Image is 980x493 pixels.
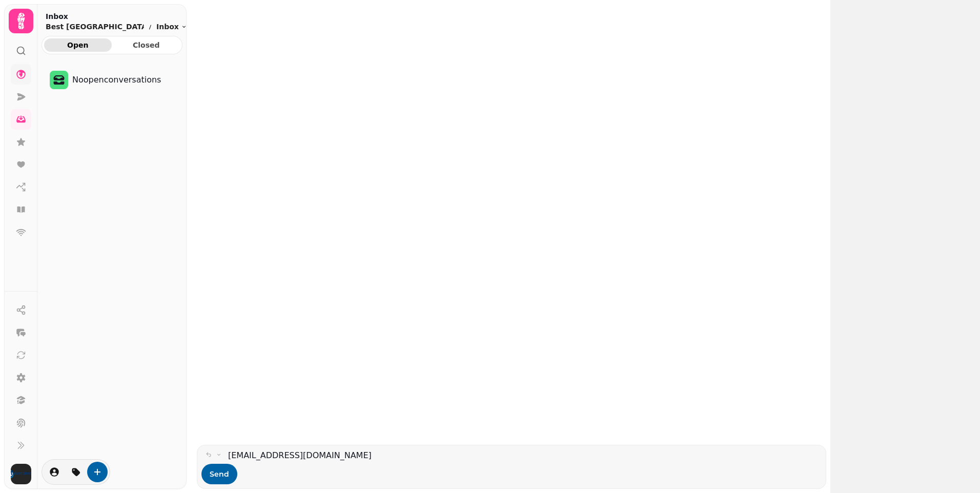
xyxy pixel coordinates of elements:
button: create-convo [87,462,108,482]
p: Best [GEOGRAPHIC_DATA] venue - 83942 [46,22,144,32]
nav: breadcrumb [46,22,187,32]
span: Open [52,42,104,49]
a: [EMAIL_ADDRESS][DOMAIN_NAME] [228,449,372,462]
button: Open [44,38,112,52]
button: tag-thread [66,462,86,482]
span: Closed [121,42,172,49]
button: Send [201,464,237,484]
h2: Inbox [46,11,187,22]
span: Send [210,470,229,478]
button: Inbox [156,22,187,32]
button: User avatar [9,464,33,484]
button: Closed [113,38,180,52]
p: No open conversations [72,74,161,86]
img: User avatar [11,464,31,484]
